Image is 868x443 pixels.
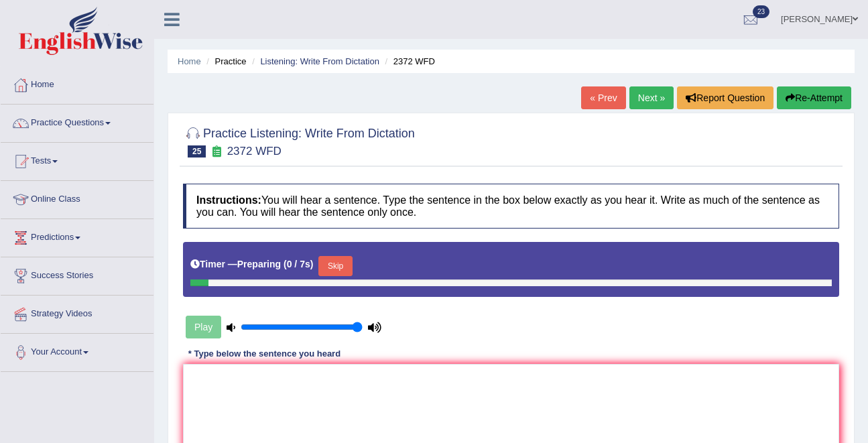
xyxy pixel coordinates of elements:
button: Report Question [677,86,773,109]
a: Tests [1,143,153,176]
h2: Practice Listening: Write From Dictation [183,124,415,157]
a: « Prev [581,86,625,109]
a: Strategy Videos [1,296,153,329]
b: ) [310,259,314,269]
button: Skip [318,256,352,276]
small: 2372 WFD [227,145,282,157]
h5: Timer — [190,259,313,269]
li: 2372 WFD [382,55,435,68]
small: Exam occurring question [209,145,223,158]
a: Next » [629,86,674,109]
a: Home [1,66,153,100]
span: 23 [753,5,769,18]
b: ( [284,259,287,269]
a: Home [178,56,201,66]
button: Re-Attempt [777,86,851,109]
b: Preparing [237,259,281,269]
b: 0 / 7s [287,259,310,269]
a: Success Stories [1,257,153,291]
h4: You will hear a sentence. Type the sentence in the box below exactly as you hear it. Write as muc... [183,184,839,229]
span: 25 [188,145,206,157]
div: * Type below the sentence you heard [183,347,346,360]
li: Practice [203,55,246,68]
b: Instructions: [196,194,261,206]
a: Predictions [1,219,153,253]
a: Your Account [1,334,153,367]
a: Online Class [1,181,153,214]
a: Practice Questions [1,105,153,138]
a: Listening: Write From Dictation [260,56,379,66]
